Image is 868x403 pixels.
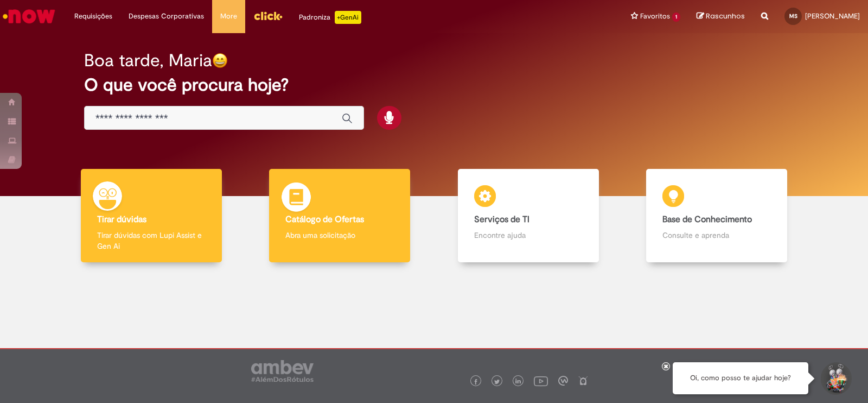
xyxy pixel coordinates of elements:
p: Consulte e aprenda [662,230,771,241]
img: logo_footer_naosei.png [578,376,588,386]
img: ServiceNow [1,5,57,27]
img: logo_footer_ambev_rotulo_gray.png [251,360,314,382]
a: Catálogo de Ofertas Abra uma solicitação [246,169,435,263]
img: logo_footer_facebook.png [473,379,478,385]
img: logo_footer_twitter.png [494,379,500,385]
p: Abra uma solicitação [285,230,394,241]
h2: Boa tarde, Maria [84,51,212,70]
a: Rascunhos [697,11,745,22]
button: Iniciar Conversa de Suporte [819,362,852,395]
b: Catálogo de Ofertas [285,214,364,225]
span: [PERSON_NAME] [805,11,860,21]
img: click_logo_yellow_360x200.png [253,8,283,24]
span: More [220,11,237,22]
p: Tirar dúvidas com Lupi Assist e Gen Ai [97,230,206,251]
img: logo_footer_youtube.png [534,374,548,388]
span: Favoritos [640,11,670,22]
p: Encontre ajuda [474,230,583,241]
img: logo_footer_workplace.png [558,376,568,386]
b: Serviços de TI [474,214,529,225]
span: Rascunhos [706,11,745,21]
span: Requisições [74,11,112,22]
span: MS [789,12,797,20]
b: Base de Conhecimento [662,214,752,225]
img: happy-face.png [212,53,228,68]
a: Tirar dúvidas Tirar dúvidas com Lupi Assist e Gen Ai [57,169,246,263]
b: Tirar dúvidas [97,214,146,225]
div: Padroniza [299,11,361,24]
span: 1 [672,12,680,22]
span: Despesas Corporativas [129,11,204,22]
h2: O que você procura hoje? [84,75,784,95]
p: +GenAi [335,11,361,24]
a: Base de Conhecimento Consulte e aprenda [623,169,812,263]
a: Serviços de TI Encontre ajuda [434,169,623,263]
img: logo_footer_linkedin.png [515,379,521,385]
div: Oi, como posso te ajudar hoje? [673,362,808,394]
